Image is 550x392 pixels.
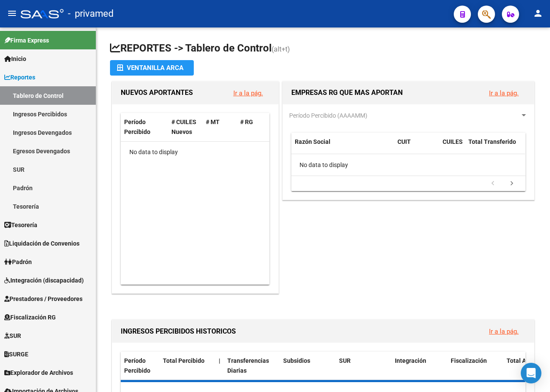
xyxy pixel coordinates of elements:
[336,352,391,380] datatable-header-cell: SUR
[4,313,56,322] span: Fiscalización RG
[110,41,536,56] h1: REPORTES -> Tablero de Control
[4,331,21,340] span: SUR
[283,357,310,364] span: Subsidios
[291,88,403,97] span: EMPRESAS RG QUE MAS APORTAN
[4,73,35,82] span: Reportes
[7,8,17,18] mat-icon: menu
[4,257,32,267] span: Padrón
[397,138,411,145] span: CUIT
[124,119,150,135] span: Período Percibido
[237,113,271,141] datatable-header-cell: # RG
[171,119,196,135] span: # CUILES Nuevos
[4,349,28,359] span: SURGE
[485,179,501,188] a: go to previous page
[443,138,463,145] span: CUILES
[4,54,26,64] span: Inicio
[395,357,426,364] span: Integración
[68,4,113,23] span: - privamed
[339,357,351,364] span: SUR
[489,89,519,97] a: Ir a la pág.
[227,357,269,374] span: Transferencias Diarias
[121,352,159,380] datatable-header-cell: Período Percibido
[121,142,269,163] div: No data to display
[280,352,336,380] datatable-header-cell: Subsidios
[215,352,224,380] datatable-header-cell: |
[391,352,447,380] datatable-header-cell: Integración
[439,133,465,161] datatable-header-cell: CUILES
[4,276,84,285] span: Integración (discapacidad)
[124,357,150,374] span: Período Percibido
[4,368,73,377] span: Explorador de Archivos
[504,179,520,188] a: go to next page
[233,89,263,97] a: Ir a la pág.
[465,133,525,161] datatable-header-cell: Total Transferido
[4,239,79,248] span: Liquidación de Convenios
[219,357,220,364] span: |
[163,357,205,364] span: Total Percibido
[394,133,439,161] datatable-header-cell: CUIT
[482,323,526,339] button: Ir a la pág.
[482,85,526,101] button: Ir a la pág.
[295,138,330,145] span: Razón Social
[121,327,236,335] span: INGRESOS PERCIBIDOS HISTORICOS
[521,363,541,383] div: Open Intercom Messenger
[447,352,503,380] datatable-header-cell: Fiscalización
[121,88,193,97] span: NUEVOS APORTANTES
[159,352,215,380] datatable-header-cell: Total Percibido
[117,60,187,76] div: Ventanilla ARCA
[468,138,516,145] span: Total Transferido
[289,112,367,119] span: Período Percibido (AAAAMM)
[489,328,519,335] a: Ir a la pág.
[121,113,168,141] datatable-header-cell: Período Percibido
[202,113,237,141] datatable-header-cell: # MT
[110,60,194,76] button: Ventanilla ARCA
[240,119,253,125] span: # RG
[272,45,290,53] span: (alt+t)
[224,352,280,380] datatable-header-cell: Transferencias Diarias
[4,36,49,45] span: Firma Express
[206,119,220,125] span: # MT
[226,85,270,101] button: Ir a la pág.
[4,220,37,230] span: Tesorería
[168,113,202,141] datatable-header-cell: # CUILES Nuevos
[533,8,543,18] mat-icon: person
[507,357,539,364] span: Total Anses
[291,133,394,161] datatable-header-cell: Razón Social
[4,294,82,304] span: Prestadores / Proveedores
[291,154,525,176] div: No data to display
[451,357,487,364] span: Fiscalización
